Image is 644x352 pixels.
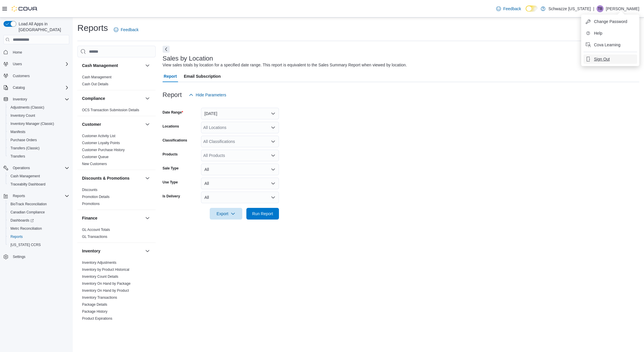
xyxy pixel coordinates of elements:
button: Inventory [10,96,29,103]
span: BioTrack Reconciliation [10,202,47,206]
a: Inventory On Hand by Product [82,289,129,293]
span: Customers [13,74,30,78]
button: Reports [10,192,27,199]
span: Operations [13,166,30,170]
div: Finance [77,226,156,243]
a: Metrc Reconciliation [8,225,44,232]
div: Compliance [77,107,156,116]
input: Dark Mode [526,6,538,12]
button: Inventory Manager (Classic) [6,120,72,128]
a: Dashboards [8,217,36,224]
span: Reports [10,234,23,239]
a: Cash Out Details [82,82,108,86]
label: Classifications [163,138,187,143]
button: Transfers (Classic) [6,144,72,152]
span: Dashboards [8,217,69,224]
span: Run Report [252,211,273,217]
a: Dashboards [6,216,72,224]
span: Cash Management [82,75,111,79]
button: Compliance [144,95,151,102]
button: Hide Parameters [186,89,229,101]
a: Canadian Compliance [8,209,47,216]
span: Help [594,30,602,36]
button: All [201,178,279,189]
span: GL Account Totals [82,227,110,232]
a: New Customers [82,162,107,166]
span: Adjustments (Classic) [10,105,44,110]
div: Cash Management [77,74,156,90]
span: Cash Management [10,174,40,178]
span: Settings [10,253,69,260]
a: Inventory Count [8,112,38,119]
span: Manifests [8,128,69,135]
button: Inventory [1,95,72,103]
span: Transfers [10,154,25,159]
button: Compliance [82,95,143,101]
a: Feedback [111,24,141,36]
button: Finance [82,215,143,221]
button: Metrc Reconciliation [6,224,72,233]
img: Cova [12,6,38,12]
a: Reports [8,233,25,240]
a: Inventory Transactions [82,296,117,300]
span: Inventory Manager (Classic) [10,121,54,126]
span: Users [10,61,69,68]
span: Users [13,62,22,66]
h3: Sales by Location [163,55,213,62]
div: Terrell Banks [597,5,604,12]
span: Traceabilty Dashboard [8,181,69,188]
a: Package History [82,309,107,314]
button: Customers [1,72,72,80]
span: TB [598,5,602,12]
button: Customer [82,121,143,127]
label: Sale Type [163,166,179,171]
p: | [593,5,594,12]
span: Metrc Reconciliation [8,225,69,232]
span: Manifests [10,130,25,134]
span: Home [10,48,69,56]
button: Next [163,46,170,53]
button: Transfers [6,152,72,160]
span: Inventory by Product Historical [82,267,129,272]
div: Customer [77,132,156,170]
div: Discounts & Promotions [77,186,156,210]
button: Catalog [10,84,27,91]
nav: Complex example [3,45,69,276]
span: Export [213,208,239,220]
h1: Reports [77,22,108,34]
span: Inventory Count Details [82,274,118,279]
span: Inventory On Hand by Product [82,288,129,293]
a: Feedback [494,3,523,15]
a: GL Transactions [82,235,107,239]
span: Customers [10,72,69,79]
button: Customer [144,121,151,128]
button: Cash Management [6,172,72,180]
button: Users [10,61,24,68]
h3: Compliance [82,95,105,101]
a: Promotion Details [82,195,110,199]
a: Settings [10,253,28,260]
h3: Discounts & Promotions [82,175,129,181]
a: Inventory by Product Historical [82,268,129,272]
h3: Customer [82,121,101,127]
a: Traceabilty Dashboard [8,181,48,188]
a: Customer Loyalty Points [82,141,120,145]
a: [US_STATE] CCRS [8,241,43,248]
label: Use Type [163,180,178,185]
button: Export [210,208,242,220]
span: [US_STATE] CCRS [10,243,41,247]
span: Promotions [82,201,100,206]
a: Transfers [8,153,27,160]
h3: Cash Management [82,63,118,68]
button: Open list of options [271,125,275,130]
button: Traceabilty Dashboard [6,180,72,188]
button: Operations [10,164,32,171]
span: Reports [13,194,25,198]
label: Locations [163,124,179,129]
a: Cash Management [8,173,42,180]
button: Manifests [6,128,72,136]
span: Purchase Orders [8,137,69,144]
span: Inventory Count [8,112,69,119]
a: Package Details [82,303,107,307]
